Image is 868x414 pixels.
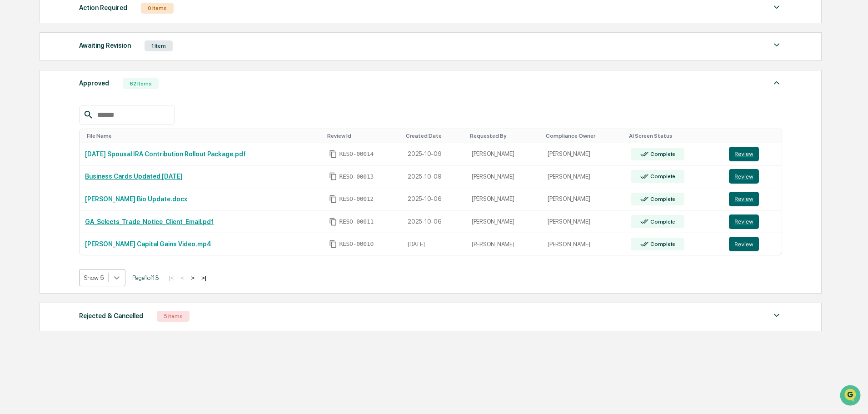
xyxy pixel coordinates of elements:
[79,40,131,51] div: Awaiting Revision
[79,77,109,89] div: Approved
[649,151,675,157] div: Complete
[339,173,374,180] span: RESO-00013
[771,40,782,50] img: caret
[729,237,776,251] a: Review
[85,218,214,225] a: GA_Selects_Trade_Notice_Client_Email.pdf
[85,195,187,203] a: [PERSON_NAME] Bio Update.docx
[64,154,110,161] a: Powered byPylon
[466,143,542,166] td: [PERSON_NAME]
[542,188,625,211] td: [PERSON_NAME]
[729,214,776,229] a: Review
[466,188,542,211] td: [PERSON_NAME]
[31,79,115,86] div: We're available if you need us!
[729,147,759,161] button: Review
[178,274,187,282] button: <
[329,240,337,248] span: Copy Id
[123,78,159,89] div: 62 Items
[771,2,782,13] img: caret
[87,133,320,139] div: Toggle SortBy
[729,192,776,206] a: Review
[339,218,374,225] span: RESO-00011
[327,133,399,139] div: Toggle SortBy
[729,169,776,184] a: Review
[166,274,176,282] button: |<
[729,169,759,184] button: Review
[649,241,675,247] div: Complete
[9,19,165,34] p: How can we help?
[729,147,776,161] a: Review
[339,240,374,248] span: RESO-00010
[731,133,778,139] div: Toggle SortBy
[79,2,127,14] div: Action Required
[188,274,197,282] button: >
[329,150,337,158] span: Copy Id
[649,173,675,180] div: Complete
[406,133,463,139] div: Toggle SortBy
[466,233,542,255] td: [PERSON_NAME]
[402,188,466,211] td: 2025-10-06
[329,195,337,203] span: Copy Id
[402,210,466,233] td: 2025-10-06
[141,3,174,14] div: 0 Items
[18,132,57,141] span: Data Lookup
[629,133,720,139] div: Toggle SortBy
[470,133,539,139] div: Toggle SortBy
[145,40,173,51] div: 1 Item
[402,233,466,255] td: [DATE]
[199,274,209,282] button: >|
[9,70,25,86] img: 1746055101610-c473b297-6a78-478c-a979-82029cc54cd1
[839,384,863,409] iframe: Open customer support
[157,311,190,322] div: 5 Items
[649,219,675,225] div: Complete
[546,133,622,139] div: Toggle SortBy
[62,111,116,127] a: 🗄️Attestations
[79,310,143,322] div: Rejected & Cancelled
[542,165,625,188] td: [PERSON_NAME]
[729,237,759,251] button: Review
[31,70,149,79] div: Start new chat
[771,77,782,88] img: caret
[729,192,759,206] button: Review
[542,210,625,233] td: [PERSON_NAME]
[729,214,759,229] button: Review
[132,274,159,281] span: Page 1 of 13
[339,195,374,203] span: RESO-00012
[339,150,374,158] span: RESO-00014
[155,72,165,83] button: Start new chat
[5,128,61,145] a: 🔎Data Lookup
[542,143,625,166] td: [PERSON_NAME]
[66,115,73,123] div: 🗄️
[542,233,625,255] td: [PERSON_NAME]
[18,115,59,124] span: Preclearance
[9,115,16,123] div: 🖐️
[329,218,337,226] span: Copy Id
[466,165,542,188] td: [PERSON_NAME]
[329,172,337,180] span: Copy Id
[75,115,113,124] span: Attestations
[85,173,183,180] a: Business Cards Updated [DATE]
[649,196,675,202] div: Complete
[5,111,62,127] a: 🖐️Preclearance
[90,154,110,161] span: Pylon
[402,143,466,166] td: 2025-10-09
[9,133,16,140] div: 🔎
[85,240,211,248] a: [PERSON_NAME] Capital Gains Video.mp4
[402,165,466,188] td: 2025-10-09
[771,310,782,321] img: caret
[85,150,246,158] a: [DATE] Spousal IRA Contribution Rollout Package.pdf
[466,210,542,233] td: [PERSON_NAME]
